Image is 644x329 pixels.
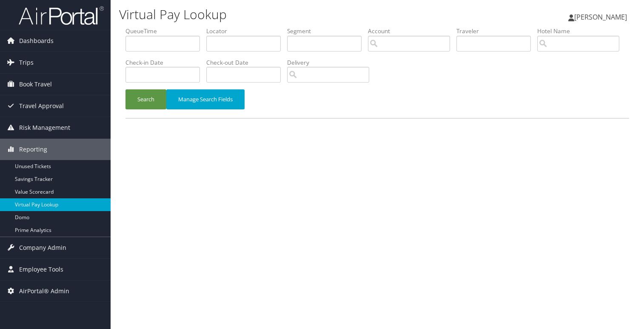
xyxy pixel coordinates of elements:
span: Travel Approval [19,95,64,117]
label: Locator [206,27,287,35]
label: Hotel Name [537,27,626,35]
span: Reporting [19,139,47,160]
label: QueueTime [125,27,206,35]
span: AirPortal® Admin [19,280,69,302]
label: Segment [287,27,368,35]
span: Book Travel [19,74,52,95]
span: Employee Tools [19,259,63,280]
button: Manage Search Fields [166,89,245,109]
h1: Virtual Pay Lookup [119,6,463,23]
span: Trips [19,52,34,73]
label: Check-out Date [206,58,287,67]
label: Account [368,27,456,35]
span: Risk Management [19,117,70,138]
label: Check-in Date [125,58,206,67]
span: [PERSON_NAME] [574,12,627,22]
a: [PERSON_NAME] [568,4,635,30]
span: Dashboards [19,30,54,51]
label: Delivery [287,58,376,67]
img: airportal-logo.png [19,6,104,26]
label: Traveler [456,27,537,35]
button: Search [125,89,166,109]
span: Company Admin [19,237,66,258]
